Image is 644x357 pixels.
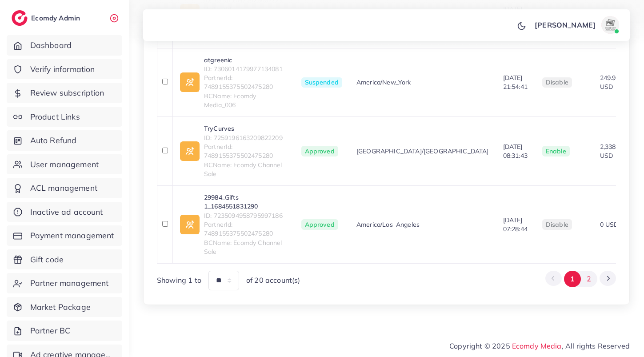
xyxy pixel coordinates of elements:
button: Go to page 2 [581,271,597,287]
span: BCName: Ecomdy Channel Sale [204,160,287,179]
a: TryCurves [204,124,287,133]
span: Partner BC [30,325,71,337]
span: enable [546,147,566,155]
span: [DATE] 08:31:43 [503,143,528,160]
span: PartnerId: 7489155375502475280 [204,142,287,160]
img: ic-ad-info.7fc67b75.svg [180,215,200,234]
a: [PERSON_NAME]avatar [530,16,623,34]
img: avatar [601,16,619,34]
a: Market Package [7,297,122,317]
span: 249.98 USD [600,74,620,91]
span: BCName: Ecomdy Media_006 [204,92,287,110]
span: Gift code [30,254,64,265]
span: Suspended [301,77,342,88]
ul: Pagination [545,271,616,287]
span: Copyright © 2025 [449,341,630,351]
img: ic-ad-info.7fc67b75.svg [180,141,200,161]
span: ID: 7235094958795997186 [204,211,287,220]
span: Dashboard [30,40,72,51]
span: User management [30,159,99,170]
span: [GEOGRAPHIC_DATA]/[GEOGRAPHIC_DATA] [356,147,489,156]
span: PartnerId: 7489155375502475280 [204,73,287,92]
a: Partner management [7,273,122,293]
a: Product Links [7,107,122,127]
span: disable [546,221,568,229]
a: ACL management [7,178,122,198]
img: logo [12,10,28,26]
span: disable [546,78,568,86]
span: Verify information [30,64,95,75]
button: Go to page 1 [564,271,580,287]
span: America/Los_Angeles [356,220,420,229]
a: atgreenic [204,56,287,64]
span: America/New_York [356,78,411,87]
h2: Ecomdy Admin [31,14,82,22]
span: , All rights Reserved [562,341,630,351]
span: 2,338.84 USD [600,143,624,160]
a: Review subscription [7,83,122,103]
span: Auto Refund [30,135,77,146]
span: 0 USD [600,221,619,229]
a: Payment management [7,225,122,246]
span: Payment management [30,230,114,241]
button: Go to next page [600,271,616,286]
a: Gift code [7,249,122,270]
p: [PERSON_NAME] [535,20,596,30]
span: Showing 1 to [157,275,201,285]
span: Product Links [30,111,80,123]
a: User management [7,154,122,175]
span: PartnerId: 7489155375502475280 [204,220,287,238]
span: ID: 7259196163209822209 [204,133,287,142]
span: ACL management [30,182,97,194]
span: Inactive ad account [30,206,103,218]
img: ic-ad-info.7fc67b75.svg [180,72,200,92]
a: Inactive ad account [7,202,122,222]
span: ID: 7306014179977134081 [204,64,287,73]
a: logoEcomdy Admin [12,10,82,26]
a: 29984_Gifts 1_1684551831290 [204,193,287,211]
span: Approved [301,146,338,156]
span: of 20 account(s) [246,275,300,285]
span: Market Package [30,301,91,313]
span: Approved [301,219,338,230]
a: Dashboard [7,35,122,56]
span: BCName: Ecomdy Channel Sale [204,238,287,257]
span: [DATE] 07:28:44 [503,216,528,233]
a: Ecomdy Media [512,341,562,350]
span: [DATE] 21:54:41 [503,74,528,91]
span: Partner management [30,277,109,289]
a: Verify information [7,59,122,80]
span: Review subscription [30,87,104,99]
a: Auto Refund [7,130,122,151]
a: Partner BC [7,321,122,341]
